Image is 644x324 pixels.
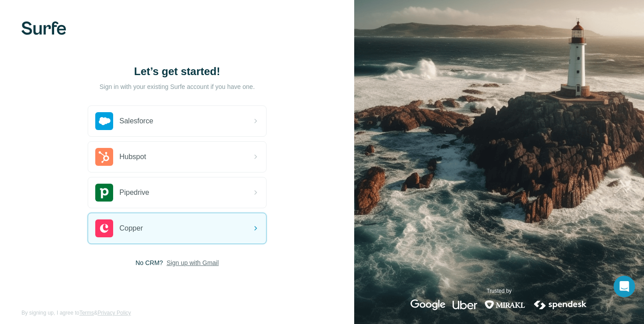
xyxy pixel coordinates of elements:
div: Open Intercom Messenger [614,276,635,297]
span: By signing up, I agree to & [21,309,131,317]
span: Salesforce [119,116,153,126]
img: mirakl's logo [484,299,525,310]
h1: Let’s get started! [88,64,267,79]
a: Terms [79,310,94,316]
a: Privacy Policy [97,310,131,316]
span: Copper [119,223,143,234]
span: No CRM? [136,258,163,267]
img: uber's logo [453,299,477,310]
img: copper's logo [95,219,113,237]
img: spendesk's logo [533,299,588,310]
img: Surfe's logo [21,21,66,35]
img: hubspot's logo [95,148,113,166]
img: salesforce's logo [95,112,113,130]
button: Sign up with Gmail [166,258,219,267]
img: pipedrive's logo [95,184,113,202]
span: Pipedrive [119,187,149,198]
p: Sign in with your existing Surfe account if you have one. [99,82,254,91]
p: Trusted by [487,287,512,295]
span: Hubspot [119,151,146,162]
img: google's logo [411,299,445,310]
